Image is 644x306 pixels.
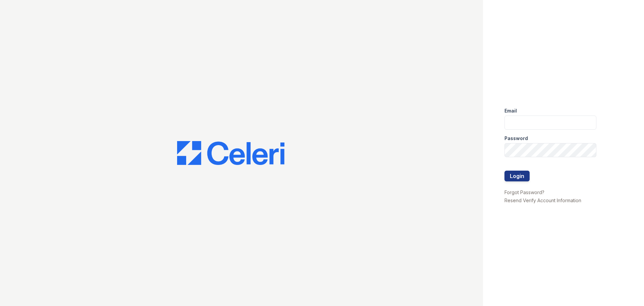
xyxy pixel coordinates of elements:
[504,135,528,142] label: Password
[504,189,544,195] a: Forgot Password?
[504,107,517,114] label: Email
[504,198,581,203] a: Resend Verify Account Information
[177,141,284,165] img: CE_Logo_Blue-a8612792a0a2168367f1c8372b55b34899dd931a85d93a1a3d3e32e68fde9ad4.png
[504,171,530,181] button: Login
